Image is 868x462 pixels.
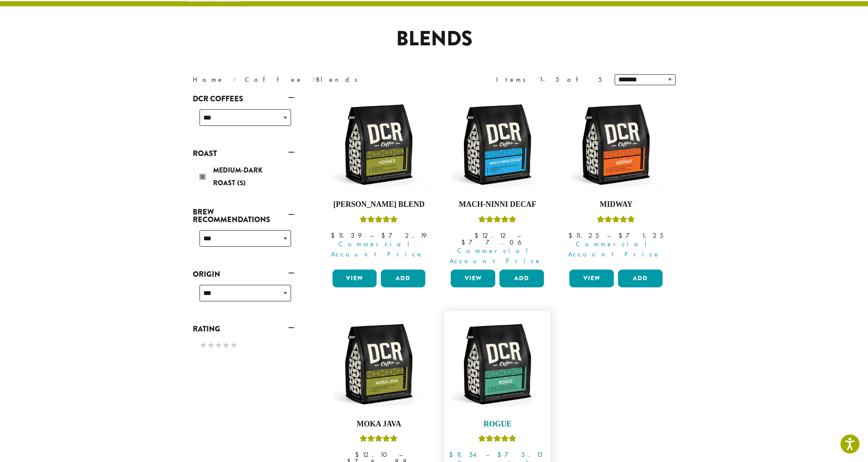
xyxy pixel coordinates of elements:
div: Rated 5.00 out of 5 [478,214,516,227]
a: Coffee [245,75,303,84]
div: Items 1-5 of 5 [496,75,602,85]
span: $ [497,450,505,459]
div: Rated 5.00 out of 5 [597,214,635,227]
img: DCR-12oz-Howies-Stock-scaled.png [330,96,427,193]
span: ★ [222,339,230,351]
a: View [451,270,495,287]
h4: [PERSON_NAME] Blend [330,200,428,209]
h1: Blends [186,27,682,51]
bdi: 77.06 [461,238,534,247]
h4: Moka Java [330,420,428,429]
a: DCR Coffees [193,92,294,106]
a: Roast [193,146,294,161]
img: DCR-12oz-Mach-Ninni-Decaf-Stock-scaled.png [449,96,546,193]
img: DCR-12oz-Moka-Java-Stock-scaled.png [330,315,427,413]
span: Commercial Account Price [327,239,428,259]
span: – [607,231,610,240]
h4: Rogue [449,420,546,429]
span: › [312,72,315,85]
span: – [486,450,489,459]
img: DCR-12oz-Midway-Stock-scaled.png [567,96,665,193]
a: View [333,270,377,287]
a: Brew Recommendations [193,205,294,227]
span: $ [474,231,482,240]
span: Commercial Account Price [564,239,665,259]
span: $ [449,450,456,459]
a: View [569,270,614,287]
span: › [233,72,236,85]
span: ★ [230,339,238,351]
bdi: 12.10 [355,450,391,459]
span: ★ [200,339,207,351]
bdi: 73.13 [497,450,546,459]
bdi: 71.25 [618,231,663,240]
a: Rating [193,322,294,336]
button: Add [499,270,544,287]
div: DCR Coffees [193,106,294,136]
span: Commercial Account Price [445,246,546,266]
nav: Breadcrumb [193,75,422,85]
a: MidwayRated 5.00 out of 5 Commercial Account Price [567,96,665,266]
span: – [370,231,373,240]
span: Medium-Dark Roast [213,165,263,188]
h4: Mach-Ninni Decaf [449,200,546,209]
span: – [399,450,402,459]
span: $ [568,231,576,240]
h4: Midway [567,200,665,209]
button: Add [381,270,425,287]
div: Origin [193,281,294,312]
span: $ [618,231,626,240]
span: $ [381,231,388,240]
div: Rating [193,336,294,356]
bdi: 11.54 [449,450,478,459]
div: Rated 5.00 out of 5 [360,434,398,446]
div: Roast [193,161,294,195]
span: $ [461,238,469,247]
img: DCR-12oz-Rogue-Stock-scaled.png [449,315,546,413]
button: Add [618,270,663,287]
a: Origin [193,267,294,281]
div: Brew Recommendations [193,227,294,257]
bdi: 11.39 [331,231,362,240]
span: (5) [237,178,246,188]
bdi: 72.19 [381,231,427,240]
a: Home [193,75,224,84]
span: ★ [207,339,215,351]
span: ★ [215,339,222,351]
div: Rated 5.00 out of 5 [478,434,516,446]
a: [PERSON_NAME] BlendRated 4.67 out of 5 Commercial Account Price [330,96,428,266]
span: $ [331,231,338,240]
span: $ [355,450,362,459]
a: Mach-Ninni DecafRated 5.00 out of 5 Commercial Account Price [449,96,546,266]
bdi: 11.25 [568,231,599,240]
bdi: 12.12 [474,231,509,240]
span: – [517,231,521,240]
div: Rated 4.67 out of 5 [360,214,398,227]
